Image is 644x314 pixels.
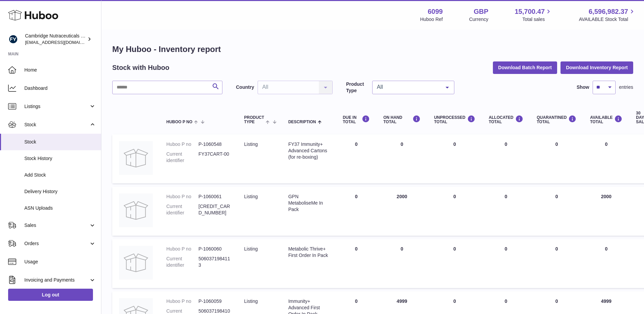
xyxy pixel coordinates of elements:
[583,187,629,236] td: 2000
[383,115,421,124] div: ON HAND Total
[375,84,440,90] span: All
[579,16,636,23] span: AVAILABLE Stock Total
[474,7,488,16] strong: GBP
[583,134,629,183] td: 0
[377,239,427,288] td: 0
[25,33,86,46] div: Cambridge Nutraceuticals Ltd
[25,40,99,45] span: [EMAIL_ADDRESS][DOMAIN_NAME]
[336,239,377,288] td: 0
[198,298,231,305] dd: P-1060059
[166,120,192,124] span: Huboo P no
[198,256,231,268] dd: 5060371984113
[427,187,482,236] td: 0
[119,141,153,175] img: product image
[112,63,169,72] h2: Stock with Huboo
[24,155,96,162] span: Stock History
[244,141,258,147] span: listing
[427,134,482,183] td: 0
[166,246,198,252] dt: Huboo P no
[24,188,96,195] span: Delivery History
[198,193,231,200] dd: P-1060061
[24,139,96,145] span: Stock
[24,205,96,211] span: ASN Uploads
[579,7,636,23] a: 6,596,982.37 AVAILABLE Stock Total
[166,256,198,268] dt: Current identifier
[482,134,530,183] td: 0
[24,67,96,73] span: Home
[166,298,198,305] dt: Huboo P no
[166,141,198,148] dt: Huboo P no
[198,141,231,148] dd: P-1060548
[589,7,628,16] span: 6,596,982.37
[515,7,545,16] span: 15,700.47
[577,84,589,90] label: Show
[288,120,316,124] span: Description
[24,172,96,178] span: Add Stock
[343,115,370,124] div: DUE IN TOTAL
[24,259,96,265] span: Usage
[619,84,633,90] span: entries
[482,187,530,236] td: 0
[166,203,198,216] dt: Current identifier
[377,134,427,183] td: 0
[244,298,258,304] span: listing
[24,277,89,283] span: Invoicing and Payments
[198,246,231,252] dd: P-1060060
[166,193,198,200] dt: Huboo P no
[560,61,633,74] button: Download Inventory Report
[288,193,329,213] div: GPN MetaboliseMe In Pack
[198,151,231,164] dd: FY37CART-00
[24,240,89,247] span: Orders
[555,246,558,252] span: 0
[469,16,488,23] div: Currency
[346,81,369,94] label: Product Type
[119,246,153,280] img: product image
[24,85,96,91] span: Dashboard
[515,7,552,23] a: 15,700.47 Total sales
[8,289,93,301] a: Log out
[288,141,329,160] div: FY37 Immunity+ Advanced Cartons (for re-boxing)
[244,115,264,124] span: Product Type
[244,194,258,199] span: listing
[555,298,558,304] span: 0
[336,134,377,183] td: 0
[434,115,475,124] div: UNPROCESSED Total
[24,122,89,128] span: Stock
[493,61,557,74] button: Download Batch Report
[489,115,523,124] div: ALLOCATED Total
[555,141,558,147] span: 0
[8,34,18,44] img: huboo@camnutra.com
[377,187,427,236] td: 2000
[522,16,552,23] span: Total sales
[288,246,329,259] div: Metabolic Thrive+ First Order In Pack
[24,103,89,110] span: Listings
[420,16,443,23] div: Huboo Ref
[336,187,377,236] td: 0
[428,7,443,16] strong: 6099
[119,193,153,227] img: product image
[166,151,198,164] dt: Current identifier
[112,44,633,55] h1: My Huboo - Inventory report
[24,222,89,229] span: Sales
[244,246,258,252] span: listing
[198,203,231,216] dd: [CREDIT_CARD_NUMBER]
[236,84,254,90] label: Country
[537,115,577,124] div: QUARANTINED Total
[583,239,629,288] td: 0
[590,115,622,124] div: AVAILABLE Total
[555,194,558,199] span: 0
[427,239,482,288] td: 0
[482,239,530,288] td: 0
